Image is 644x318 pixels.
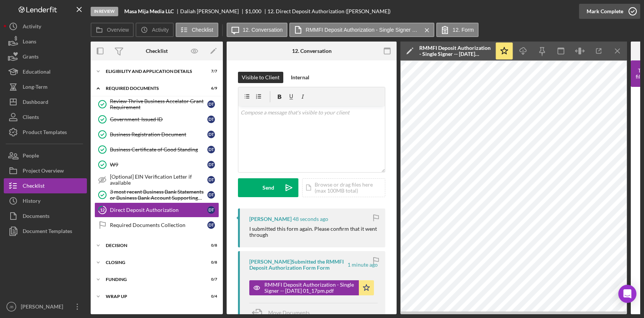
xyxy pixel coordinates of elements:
[110,162,207,168] div: W9
[207,161,215,168] div: D T
[4,163,87,178] button: Project Overview
[207,206,215,214] div: D T
[249,216,292,222] div: [PERSON_NAME]
[110,189,207,201] div: 3 most recent Business Bank Statements or Business Bank Account Supporting Document
[207,146,215,153] div: D T
[292,48,332,54] div: 12. Conversation
[110,222,207,228] div: Required Documents Collection
[227,23,288,37] button: 12. Conversation
[291,72,309,83] div: Internal
[94,112,219,127] a: Government-Issued IDDT
[4,64,87,79] button: Educational
[110,131,207,137] div: Business Registration Document
[23,110,39,127] div: Clients
[4,34,87,49] button: Loans
[110,116,207,122] div: Government-Issued ID
[4,208,87,224] button: Documents
[176,23,218,37] button: Checklist
[207,191,215,199] div: D T
[146,48,168,54] div: Checklist
[23,79,48,96] div: Long-Term
[106,69,198,74] div: Eligibility and Application Details
[249,226,378,238] div: I submitted this form again. Please confirm that it went through
[4,19,87,34] button: Activity
[180,8,245,14] div: Daliah [PERSON_NAME]
[23,19,41,36] div: Activity
[110,147,207,153] div: Business Certificate of Good Standing
[136,23,173,37] button: Activity
[106,260,198,265] div: CLOSING
[207,221,215,229] div: D T
[207,131,215,138] div: D T
[124,8,174,14] b: Masa Mija Media LLC
[4,94,87,110] a: Dashboard
[106,243,198,248] div: DECISION
[249,280,374,295] button: RMMFI Deposit Authorization - Single Signer -- [DATE] 01_17pm.pdf
[23,64,51,81] div: Educational
[152,27,168,33] label: Activity
[436,23,479,37] button: 12. Form
[91,7,118,16] div: In Review
[4,299,87,314] button: JB[PERSON_NAME]
[23,208,49,225] div: Documents
[23,163,64,180] div: Project Overview
[207,116,215,123] div: D T
[347,262,378,268] time: 2025-10-13 17:17
[289,23,434,37] button: RMMFI Deposit Authorization - Single Signer -- [DATE] 01_17pm.pdf
[4,224,87,239] button: Document Templates
[587,4,623,19] div: Mark Complete
[94,218,219,233] a: Required Documents CollectionDT
[94,127,219,142] a: Business Registration DocumentDT
[245,8,261,14] span: $1,000
[106,86,198,91] div: REQUIRED DOCUMENTS
[91,23,134,37] button: Overview
[238,72,283,83] button: Visible to Client
[100,207,105,212] tspan: 12
[94,157,219,172] a: W9DT
[19,299,68,316] div: [PERSON_NAME]
[4,193,87,208] button: History
[107,27,129,33] label: Overview
[94,97,219,112] a: Review Thrive Business Accelator Grant RequirementDT
[267,8,391,14] div: 12. Direct Deposit Authorization ([PERSON_NAME])
[419,45,491,57] div: RMMFI Deposit Authorization - Single Signer -- [DATE] 01_17pm.pdf
[106,277,198,282] div: Funding
[287,72,313,83] button: Internal
[23,125,67,142] div: Product Templates
[243,27,283,33] label: 12. Conversation
[204,260,217,265] div: 0 / 8
[579,4,640,19] button: Mark Complete
[306,27,419,33] label: RMMFI Deposit Authorization - Single Signer -- [DATE] 01_17pm.pdf
[192,27,213,33] label: Checklist
[4,125,87,140] a: Product Templates
[4,49,87,64] button: Grants
[204,277,217,282] div: 0 / 7
[207,100,215,108] div: D T
[264,282,355,294] div: RMMFI Deposit Authorization - Single Signer -- [DATE] 01_17pm.pdf
[452,27,474,33] label: 12. Form
[238,178,298,197] button: Send
[4,148,87,163] button: People
[94,202,219,218] a: 12Direct Deposit AuthorizationDT
[207,176,215,184] div: D T
[110,207,207,213] div: Direct Deposit Authorization
[4,79,87,94] button: Long-Term
[9,305,13,309] text: JB
[204,69,217,74] div: 7 / 7
[204,294,217,299] div: 0 / 4
[106,294,198,299] div: WRAP UP
[110,98,207,110] div: Review Thrive Business Accelator Grant Requirement
[4,110,87,125] button: Clients
[618,285,636,303] div: Open Intercom Messenger
[23,178,45,195] div: Checklist
[110,174,207,186] div: [Optional] EIN Verification Letter if available
[4,178,87,193] button: Checklist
